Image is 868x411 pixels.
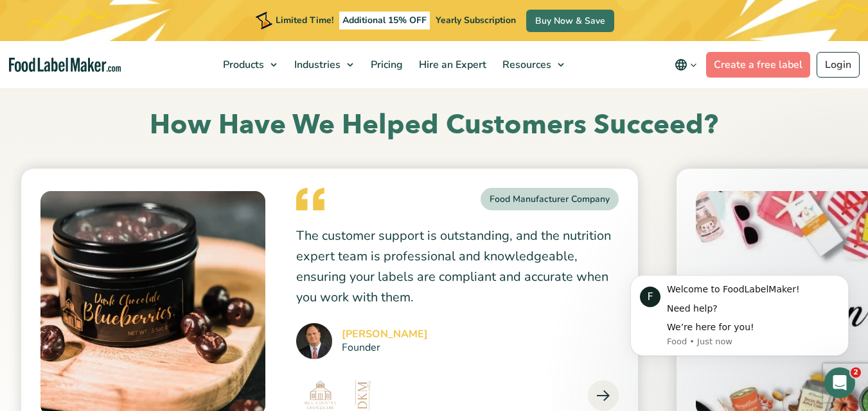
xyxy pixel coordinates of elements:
[367,58,404,72] span: Pricing
[342,329,428,339] cite: [PERSON_NAME]
[817,52,860,78] a: Login
[611,256,868,376] iframe: Intercom notifications message
[706,52,810,78] a: Create a free label
[824,367,855,398] iframe: Intercom live chat
[219,58,265,72] span: Products
[46,108,823,143] h2: How Have We Helped Customers Succeed?
[296,225,619,307] p: The customer support is outstanding, and the nutrition expert team is professional and knowledgea...
[276,14,333,26] span: Limited Time!
[851,367,861,378] span: 2
[415,58,488,72] span: Hire an Expert
[363,41,408,88] a: Pricing
[495,41,571,88] a: Resources
[481,187,619,210] div: Food Manufacturer Company
[215,41,283,88] a: Products
[342,342,428,353] small: Founder
[411,41,492,88] a: Hire an Expert
[499,58,553,72] span: Resources
[339,12,430,29] span: Additional 15% OFF
[290,58,342,72] span: Industries
[287,41,360,88] a: Industries
[436,14,516,26] span: Yearly Subscription
[526,10,614,32] a: Buy Now & Save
